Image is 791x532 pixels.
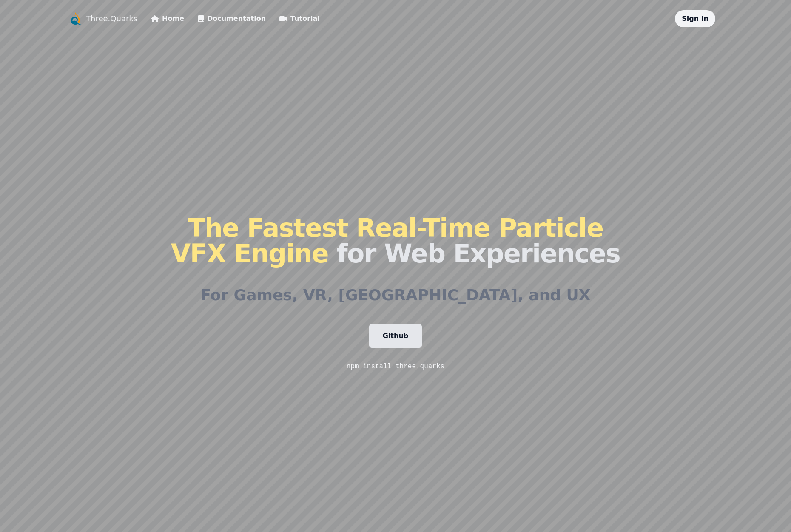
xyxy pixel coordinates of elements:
[369,324,422,348] a: Github
[86,13,137,25] a: Three.Quarks
[347,363,444,370] code: npm install three.quarks
[200,287,590,304] h2: For Games, VR, [GEOGRAPHIC_DATA], and UX
[171,215,620,266] h1: for Web Experiences
[682,14,708,23] a: Sign In
[279,14,320,24] a: Tutorial
[198,14,266,24] a: Documentation
[171,213,603,268] span: The Fastest Real-Time Particle VFX Engine
[151,14,184,24] a: Home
